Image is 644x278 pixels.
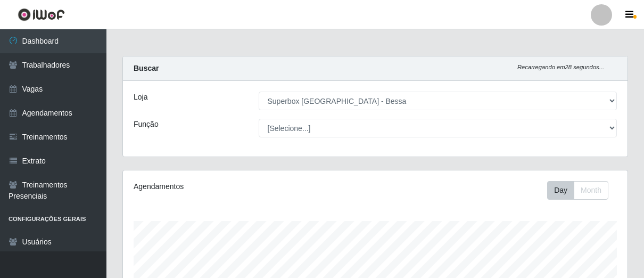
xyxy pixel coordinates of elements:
label: Função [134,119,159,130]
i: Recarregando em 28 segundos... [517,64,604,70]
label: Loja [134,92,147,103]
button: Day [547,181,574,200]
div: Toolbar with button groups [547,181,617,200]
button: Month [574,181,608,200]
strong: Buscar [134,64,159,72]
div: Agendamentos [134,181,326,192]
img: CoreUI Logo [18,8,65,21]
div: First group [547,181,608,200]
